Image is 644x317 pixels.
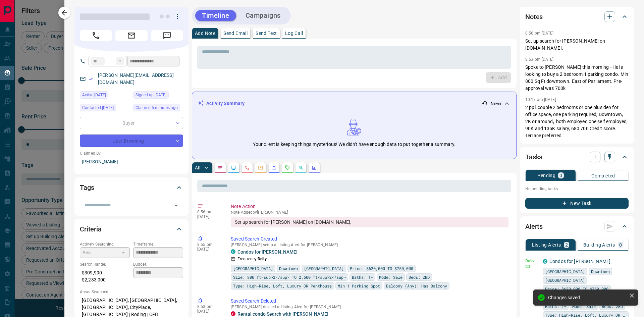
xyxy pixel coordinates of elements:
button: Timeline [195,10,236,21]
svg: Notes [218,165,223,170]
span: Message [151,30,183,41]
span: Claimed 5 minutes ago [136,104,178,111]
p: Add Note [195,31,215,36]
p: 8:56 pm [DATE] [525,31,554,36]
strong: Daily [258,257,267,261]
p: 8:55 pm [197,242,221,247]
div: Alerts [525,218,629,234]
p: [PERSON_NAME] deleted a Listing Alert for [PERSON_NAME] [231,305,508,309]
p: 2 [565,243,568,247]
div: Buyer [80,117,183,129]
span: Mode: Sale [379,274,402,280]
div: property.ca [231,311,235,316]
p: Frequency: [237,256,267,262]
span: Signed up [DATE] [136,92,166,98]
svg: Agent Actions [312,165,317,170]
div: Yes [80,247,130,258]
div: Sat Sep 13 2025 [133,104,183,113]
p: 0 [619,243,622,247]
p: 10:17 am [DATE] [525,97,556,102]
span: Baths: 1+ [352,274,373,280]
p: Log Call [285,31,303,36]
p: 2 ppl, couple 2 bedrooms or one plus den for office space, one parking required, Downtown, 2K or ... [525,104,629,139]
p: Actively Searching: [80,241,130,247]
svg: Email Verified [89,76,93,81]
div: Just Browsing [80,135,183,147]
div: Notes [525,9,629,25]
div: condos.ca [543,259,547,264]
p: Spoke to [PERSON_NAME] this morning - He is looking to buy a 2 bedroom,1 parking condo. Min 800 S... [525,64,629,92]
p: Pending [537,173,555,178]
div: Criteria [80,221,183,237]
h2: Alerts [525,221,543,232]
span: Type: High-Rise, Loft, Luxury OR Penthouse [233,282,332,289]
button: New Task [525,198,629,209]
p: Set up search for [PERSON_NAME] on [DOMAIN_NAME]. [525,38,629,52]
a: [PERSON_NAME][EMAIL_ADDRESS][DOMAIN_NAME] [98,72,174,85]
div: Thu Sep 11 2025 [80,91,130,101]
svg: Requests [285,165,290,170]
p: [PERSON_NAME] [80,156,183,167]
svg: Lead Browsing Activity [231,165,236,170]
p: $309,990 - $2,233,000 [80,267,130,285]
p: [PERSON_NAME] setup a Listing Alert for [PERSON_NAME] [231,243,508,247]
span: Downtown [279,265,298,272]
span: Min 1 Parking Spot [338,282,380,289]
p: 8:53 pm [197,304,221,309]
p: Activity Summary [206,100,245,107]
h2: Tasks [525,152,542,162]
button: Open [171,201,181,210]
h2: Tags [80,182,94,193]
span: Price: $620,000 TO $750,000 [350,265,413,272]
p: All [195,165,200,170]
p: Note Added by [PERSON_NAME] [231,210,508,215]
div: Activity Summary- Never [198,97,511,110]
p: Completed [591,173,615,178]
p: Send Text [256,31,277,36]
div: Set up search for [PERSON_NAME] on [DOMAIN_NAME]. [231,217,508,227]
span: Downtown [591,268,610,275]
p: No pending tasks [525,184,629,194]
p: Daily [525,258,539,264]
p: Budget: [133,261,183,267]
div: Tags [80,179,183,196]
span: [GEOGRAPHIC_DATA] [545,268,585,275]
div: Mon Feb 14 2022 [133,91,183,101]
button: Campaigns [239,10,287,21]
p: Saved Search Deleted [231,298,508,305]
p: [DATE] [197,247,221,252]
span: Contacted [DATE] [82,104,114,111]
span: Active [DATE] [82,92,106,98]
h2: Notes [525,11,543,22]
span: Beds: 2BD [409,274,430,280]
div: Sat Mar 05 2022 [80,104,130,113]
p: Send Email [223,31,248,36]
div: Tasks [525,149,629,165]
svg: Email [525,264,530,269]
div: Changes saved [548,295,627,300]
a: Condos for [PERSON_NAME] [549,259,610,264]
p: 8:53 pm [DATE] [525,57,554,62]
svg: Emails [258,165,263,170]
svg: Calls [245,165,250,170]
p: Building Alerts [583,243,615,247]
p: 0 [559,173,562,178]
div: condos.ca [231,249,235,254]
span: [GEOGRAPHIC_DATA] [545,277,585,283]
p: Saved Search Created [231,235,508,243]
p: Listing Alerts [532,243,561,247]
span: Balcony (Any): Has Balcony [386,282,447,289]
span: [GEOGRAPHIC_DATA] [233,265,273,272]
span: Email [115,30,148,41]
p: Your client is keeping things mysterious! We didn't have enough data to put together a summary. [253,141,455,148]
a: Rental condo Search with [PERSON_NAME] [237,311,328,317]
p: Search Range: [80,261,130,267]
span: Price: $620,000 TO $750,000 [545,285,608,292]
p: [DATE] [197,214,221,219]
span: Size: 800 ft<sup>2</sup> TO 2,500 ft<sup>2</sup> [233,274,346,280]
p: Claimed By: [80,150,183,156]
p: [DATE] [197,309,221,314]
svg: Listing Alerts [271,165,277,170]
span: [GEOGRAPHIC_DATA] [304,265,344,272]
p: Note Action [231,203,508,210]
